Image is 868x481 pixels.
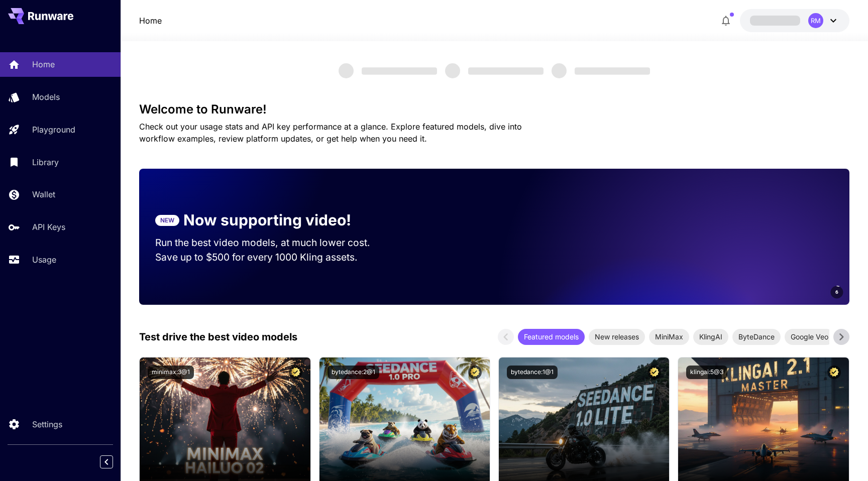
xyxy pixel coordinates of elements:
[686,366,727,379] button: klingai:5@3
[649,329,689,345] div: MiniMax
[835,288,838,296] span: 6
[732,329,781,345] div: ByteDance
[32,91,60,103] p: Models
[139,102,849,116] h3: Welcome to Runware!
[32,418,62,430] p: Settings
[139,122,522,144] span: Check out your usage stats and API key performance at a glance. Explore featured models, dive int...
[518,329,585,345] div: Featured models
[468,366,482,379] button: Certified Model – Vetted for best performance and includes a commercial license.
[32,221,65,233] p: API Keys
[808,13,823,28] div: RM
[32,254,56,266] p: Usage
[289,366,302,379] button: Certified Model – Vetted for best performance and includes a commercial license.
[740,9,849,32] button: RM
[155,250,389,265] p: Save up to $500 for every 1000 Kling assets.
[589,331,645,342] span: New releases
[183,209,351,231] p: Now supporting video!
[32,156,59,168] p: Library
[139,329,297,344] p: Test drive the best video models
[693,329,728,345] div: KlingAI
[785,331,834,342] span: Google Veo
[518,331,585,342] span: Featured models
[507,366,558,379] button: bytedance:1@1
[328,366,379,379] button: bytedance:2@1
[827,366,841,379] button: Certified Model – Vetted for best performance and includes a commercial license.
[589,329,645,345] div: New releases
[649,331,689,342] span: MiniMax
[32,124,75,136] p: Playground
[107,453,121,471] div: Collapse sidebar
[100,455,113,468] button: Collapse sidebar
[139,15,162,27] nav: breadcrumb
[32,58,55,70] p: Home
[785,329,834,345] div: Google Veo
[693,331,728,342] span: KlingAI
[155,235,389,250] p: Run the best video models, at much lower cost.
[647,366,661,379] button: Certified Model – Vetted for best performance and includes a commercial license.
[32,188,55,200] p: Wallet
[732,331,781,342] span: ByteDance
[160,216,174,225] p: NEW
[139,15,162,27] a: Home
[148,366,194,379] button: minimax:3@1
